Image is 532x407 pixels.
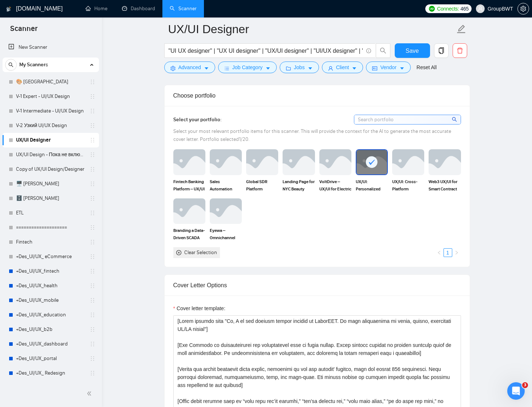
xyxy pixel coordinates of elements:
span: user [328,66,333,71]
a: +Des_UI/UX_ Redesign [16,366,85,380]
span: 465 [461,5,469,13]
span: holder [90,239,95,245]
a: V-1 Expert - UI/UX Design [16,89,85,104]
span: holder [90,210,95,216]
a: +Des_UI/UX_portal [16,351,85,366]
span: search [376,47,390,54]
span: close-circle [176,250,181,255]
span: holder [90,341,95,347]
span: Select your most relevant portfolio items for this scanner. This will provide the context for the... [173,128,451,142]
span: Job Category [232,63,263,71]
li: Next Page [452,248,461,257]
span: setting [518,6,529,12]
span: holder [90,356,95,361]
button: search [376,43,390,58]
span: holder [90,283,95,289]
span: holder [90,166,95,172]
span: My Scanners [19,58,48,72]
span: Fintech Banking Platform – UX/UI Design, Dashboards & Design System [173,178,205,193]
a: +Des_UI/UX_ eCommerce [16,249,85,264]
span: user [478,6,483,11]
a: +Des_UI/UX_b2b [16,322,85,337]
span: Vendor [380,63,396,71]
img: portfolio thumbnail image [246,149,278,175]
a: 1 [444,249,452,257]
span: holder [90,123,95,129]
img: portfolio thumbnail image [429,149,461,175]
span: Select your portfolio: [173,116,222,123]
span: holder [90,137,95,143]
span: holder [90,370,95,376]
a: 🎨 [GEOGRAPHIC_DATA] [16,75,85,89]
a: homeHome [86,5,107,12]
a: 🖥️ [PERSON_NAME] [16,177,85,191]
span: holder [90,268,95,274]
a: Fintech [16,235,85,249]
span: caret-down [265,66,271,71]
span: 3 [522,382,528,388]
iframe: Intercom live chat [507,382,525,400]
button: Save [395,43,430,58]
a: Copy of UX/UI Design/Designer [16,162,85,177]
img: portfolio thumbnail image [173,198,205,224]
span: Landing Page for NYC Beauty Salon – Booking-Driven Microsite [283,178,315,193]
a: Reset All [417,63,437,71]
span: Advanced [178,63,201,71]
input: Scanner name... [168,20,455,38]
span: holder [90,225,95,230]
button: delete [453,43,467,58]
div: Choose portfolio [173,85,461,106]
a: searchScanner [170,5,197,12]
button: setting [517,3,529,15]
span: folder [286,66,291,71]
span: Sales Automation Platform — UX/UI Design [210,178,242,193]
span: Client [336,63,349,71]
div: Clear Selection [184,249,217,257]
button: folderJobscaret-down [280,62,319,73]
span: Branding a Data-Driven SCADA Platform for Industrial Efficiency [173,227,205,241]
li: Previous Page [435,248,444,257]
span: bars [224,66,229,71]
span: copy [434,47,448,54]
div: Cover Letter Options [173,275,461,296]
span: Global SDR Platform [246,178,278,193]
a: UX/UI Design - Пока не включать [16,147,85,162]
img: upwork-logo.png [429,6,435,12]
button: copy [434,43,449,58]
img: logo [6,3,11,15]
span: caret-down [204,66,209,71]
li: 1 [444,248,452,257]
span: holder [90,79,95,85]
span: holder [90,152,95,158]
button: userClientcaret-down [322,62,363,73]
span: VoltDrive – UX/UI for Electric Drive Ecosystem [319,178,351,193]
span: search [452,115,458,123]
span: idcard [372,66,377,71]
a: +Des_UI/UX_health [16,278,85,293]
span: holder [90,94,95,99]
span: left [437,250,441,255]
span: caret-down [352,66,357,71]
span: info-circle [366,48,371,53]
span: Eyewa – Omnichannel Optical Retail Experience (+interface for RTL) [210,227,242,241]
span: setting [170,66,176,71]
a: +Des_UI/UX_mobile [16,293,85,308]
span: holder [90,195,95,201]
img: portfolio thumbnail image [283,149,315,175]
button: idcardVendorcaret-down [366,62,410,73]
span: caret-down [308,66,313,71]
a: V-2 Узкий UI/UX Design [16,118,85,133]
span: holder [90,181,95,187]
a: 🗄️ [PERSON_NAME] [16,191,85,206]
input: Search Freelance Jobs... [169,46,363,55]
a: setting [517,6,529,12]
span: search [5,62,16,67]
a: New Scanner [8,40,93,55]
span: Scanner [4,23,43,39]
a: ==================== [16,220,85,235]
span: holder [90,108,95,114]
a: dashboardDashboard [122,5,155,12]
span: Save [406,46,419,55]
button: settingAdvancedcaret-down [164,62,215,73]
a: UX/UI Designer [16,133,85,147]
